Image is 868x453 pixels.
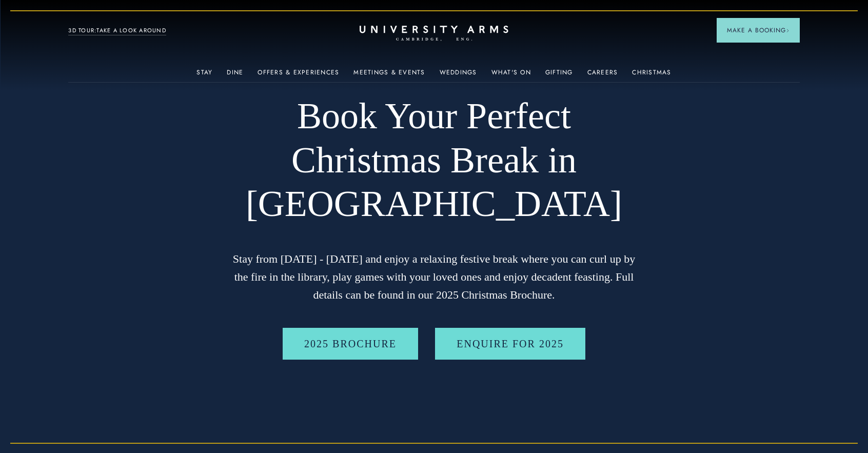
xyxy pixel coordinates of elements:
span: Make a Booking [727,26,790,35]
a: 2025 BROCHURE [283,328,418,360]
a: What's On [491,69,531,82]
img: Arrow icon [786,29,790,32]
a: Dine [227,69,243,82]
a: Careers [587,69,618,82]
a: Christmas [632,69,671,82]
a: 3D TOUR:TAKE A LOOK AROUND [68,26,166,35]
a: Meetings & Events [353,69,425,82]
a: Stay [196,69,212,82]
a: Offers & Experiences [258,69,339,82]
h1: Book Your Perfect Christmas Break in [GEOGRAPHIC_DATA] [229,94,639,226]
a: Weddings [440,69,477,82]
a: Enquire for 2025 [435,328,585,360]
a: Gifting [545,69,573,82]
button: Make a BookingArrow icon [717,18,800,43]
a: Home [360,26,508,42]
p: Stay from [DATE] - [DATE] and enjoy a relaxing festive break where you can curl up by the fire in... [229,250,639,304]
